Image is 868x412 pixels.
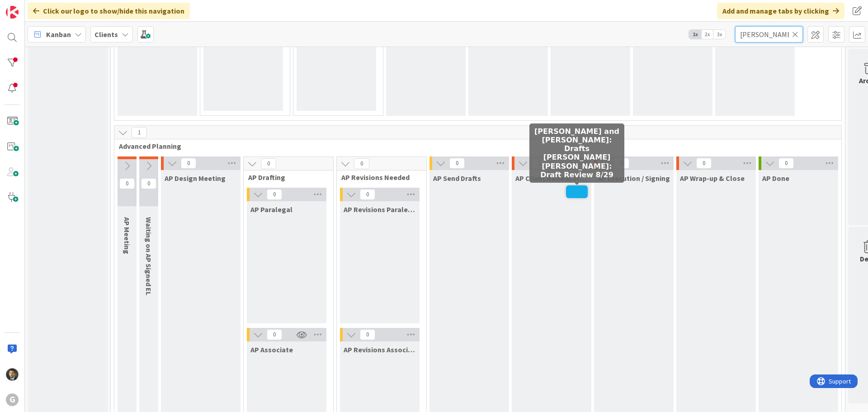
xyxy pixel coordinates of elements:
[19,1,41,12] span: Support
[46,29,71,40] span: Kanban
[123,217,132,254] span: AP Meeting
[598,174,670,183] span: AP Execution / Signing
[515,174,588,183] span: AP Client Review/Draft Review Meeting
[261,158,276,169] span: 0
[141,178,156,189] span: 0
[181,158,196,169] span: 0
[144,217,153,295] span: Waiting on AP Signed EL
[354,158,369,169] span: 0
[119,178,135,189] span: 0
[717,3,844,19] div: Add and manage tabs by clicking
[6,6,19,19] img: Visit kanbanzone.com
[132,127,147,138] span: 1
[778,158,794,169] span: 0
[533,127,621,179] h5: [PERSON_NAME] and [PERSON_NAME]: Drafts [PERSON_NAME] [PERSON_NAME]: Draft Review 8/29
[6,393,19,406] div: G
[433,174,481,183] span: AP Send Drafts
[341,173,415,182] span: AP Revisions Needed
[696,158,712,169] span: 0
[250,345,293,354] span: AP Associate
[165,174,226,183] span: AP Design Meeting
[250,205,292,214] span: AP Paralegal
[680,174,745,183] span: AP Wrap-up & Close
[248,173,322,182] span: AP Drafting
[689,30,701,39] span: 1x
[267,329,282,340] span: 0
[713,30,726,39] span: 3x
[360,189,375,200] span: 0
[94,30,118,39] b: Clients
[701,30,713,39] span: 2x
[449,158,465,169] span: 0
[119,142,830,151] span: Advanced Planning
[344,345,416,354] span: AP Revisions Associate
[267,189,282,200] span: 0
[360,329,375,340] span: 0
[6,368,19,381] img: CG
[735,26,803,43] input: Quick Filter...
[762,174,789,183] span: AP Done
[344,205,416,214] span: AP Revisions Paralegal
[28,3,190,19] div: Click our logo to show/hide this navigation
